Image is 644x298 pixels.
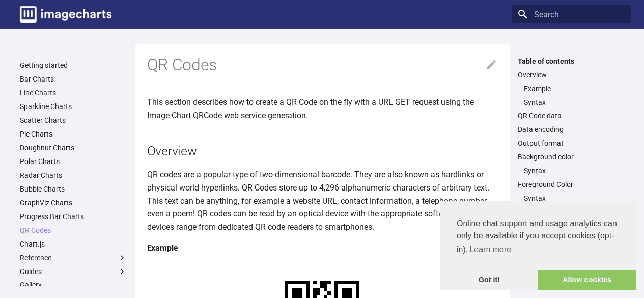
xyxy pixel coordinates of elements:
[440,201,636,290] div: cookieconsent
[538,270,636,290] a: allow cookies
[20,74,127,84] a: Bar Charts
[440,270,538,290] a: dismiss cookie message
[20,116,127,125] a: Scatter Charts
[518,194,625,203] nav: Foreground Color
[147,168,497,233] p: QR codes are a popular type of two-dimensional barcode. They are also known as hardlinks or physi...
[518,125,625,134] a: Data encoding
[20,143,127,152] a: Doughnut Charts
[20,88,127,97] a: Line Charts
[512,57,631,217] nav: Table of contents
[518,166,625,175] nav: Background color
[20,226,127,235] a: QR Codes
[518,152,625,161] a: Background color
[20,171,127,180] a: Radar Charts
[20,157,127,166] a: Polar Charts
[518,70,625,79] a: Overview
[20,280,127,289] a: Gallery
[512,5,631,23] input: Search
[20,184,127,194] a: Bubble Charts
[20,212,127,221] a: Progress Bar Charts
[457,218,620,257] span: Online chat support and usage analytics can only be available if you accept cookies (opt-in).
[524,84,625,93] a: Example
[20,129,127,139] a: Pie Charts
[20,61,127,70] a: Getting started
[20,239,127,249] a: Chart.js
[16,2,116,27] a: Image-Charts documentation
[518,111,625,120] a: QR Code data
[518,84,625,107] nav: Overview
[147,241,497,255] h4: Example
[468,242,513,257] a: learn more about cookies
[20,253,127,262] label: Reference
[147,142,497,160] h2: Overview
[147,55,497,76] h1: QR Codes
[20,267,127,276] label: Guides
[524,98,625,107] a: Syntax
[512,57,631,66] label: Table of contents
[20,102,127,111] a: Sparkline Charts
[524,194,625,203] a: Syntax
[518,180,625,189] a: Foreground Color
[147,96,497,122] p: This section describes how to create a QR Code on the fly with a URL GET request using the Image-...
[518,139,625,148] a: Output format
[20,198,127,207] a: GraphViz Charts
[20,6,111,23] img: logo
[524,166,625,175] a: Syntax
